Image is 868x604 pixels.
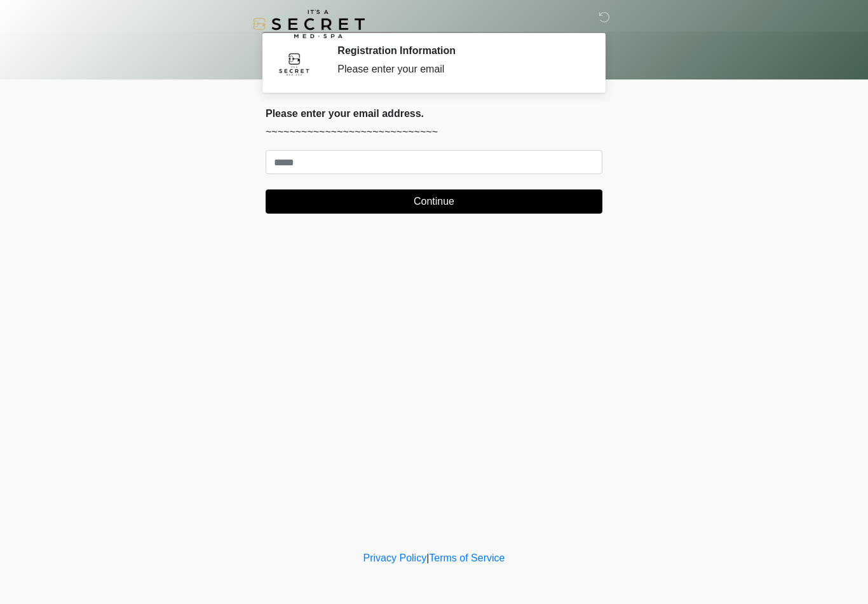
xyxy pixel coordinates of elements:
a: | [426,553,429,563]
h2: Please enter your email address. [266,107,602,120]
img: It's A Secret Med Spa Logo [253,10,365,38]
h2: Registration Information [337,45,583,57]
img: Agent Avatar [275,45,313,83]
a: Terms of Service [429,553,505,563]
p: ~~~~~~~~~~~~~~~~~~~~~~~~~~~~~ [266,125,602,140]
button: Continue [266,189,602,214]
a: Privacy Policy [363,553,427,563]
div: Please enter your email [337,62,583,77]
